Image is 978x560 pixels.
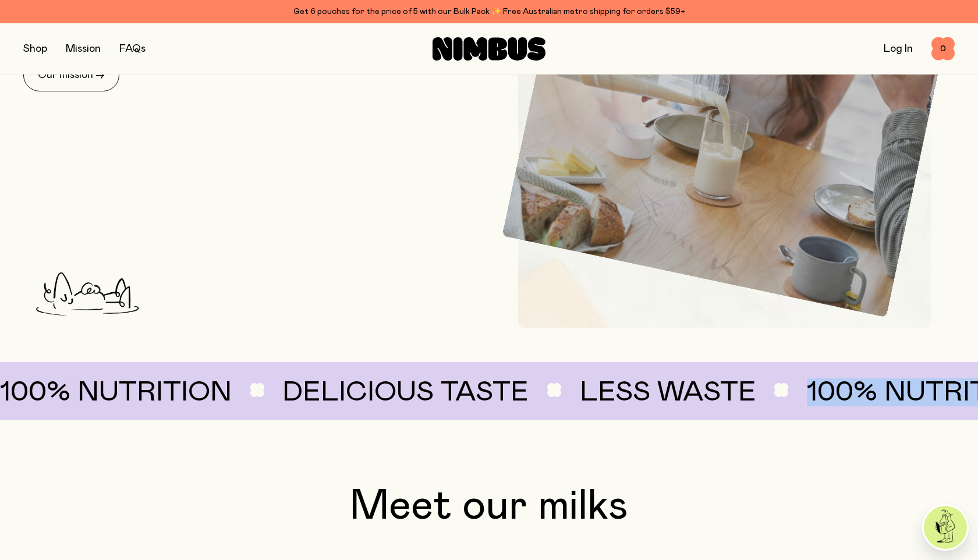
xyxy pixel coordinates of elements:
h2: Meet our milks [23,485,955,527]
span: Delicious taste [282,378,579,406]
button: 0 [931,37,955,61]
a: Mission [66,44,101,54]
span: Less Waste [580,378,807,406]
div: Get 6 pouches for the price of 5 with our Bulk Pack ✨ Free Australian metro shipping for orders $59+ [23,5,955,19]
img: agent [924,506,967,549]
a: FAQs [119,44,146,54]
a: Our mission → [23,59,119,91]
img: Oat Milk pouch being opened [518,17,931,328]
a: Log In [884,44,913,54]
